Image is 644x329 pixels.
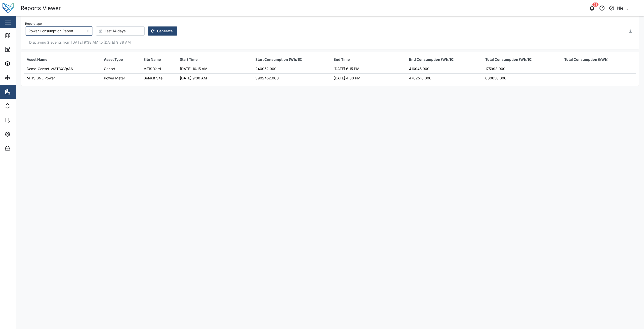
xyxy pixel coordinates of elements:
[253,73,331,82] td: 3902452.000
[141,55,177,64] th: Site Name
[21,4,61,13] div: Reports Viewer
[253,64,331,74] td: 240052.000
[617,5,640,11] div: Niel Principe
[13,103,29,109] div: Alarms
[13,75,25,80] div: Sites
[331,73,407,82] td: [DATE] 4:30 PM
[483,64,561,74] td: 175993.000
[24,64,101,74] td: Demo-Genset-vt3T3XVpA6
[105,27,126,35] span: Last 14 days
[47,40,50,44] strong: 2
[407,55,483,64] th: End Consumption (Wh/10)
[407,73,483,82] td: 4762510.000
[562,55,636,64] th: Total Consumption (kWh)
[177,55,253,64] th: Start Time
[177,64,253,74] td: [DATE] 10:15 AM
[13,33,24,38] div: Map
[331,64,407,74] td: [DATE] 6:15 PM
[24,73,101,82] td: MTIS BNE Power
[253,55,331,64] th: Start Consumption (Wh/10)
[13,131,31,137] div: Settings
[407,64,483,74] td: 416045.000
[148,26,177,36] button: Generate
[101,64,141,74] td: Genset
[96,26,145,36] button: Last 14 days
[157,27,173,35] span: Generate
[13,117,27,123] div: Tasks
[101,55,141,64] th: Asset Type
[141,73,177,82] td: Default Site
[483,73,561,82] td: 860058.000
[177,73,253,82] td: [DATE] 9:00 AM
[609,5,640,12] button: Niel Principe
[592,3,598,7] div: 53
[13,89,30,95] div: Reports
[3,3,14,14] img: Main Logo
[483,55,561,64] th: Total Consumption (Wh/10)
[331,55,407,64] th: End Time
[141,64,177,74] td: MTIS Yard
[13,61,29,66] div: Assets
[25,26,93,36] input: Choose a Report Type
[24,55,101,64] th: Asset Name
[13,145,28,151] div: Admin
[25,40,635,45] div: Displaying events from [DATE] 9:38 AM to [DATE] 9:38 AM
[13,47,36,52] div: Dashboard
[25,22,42,25] label: Report type
[101,73,141,82] td: Power Meter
